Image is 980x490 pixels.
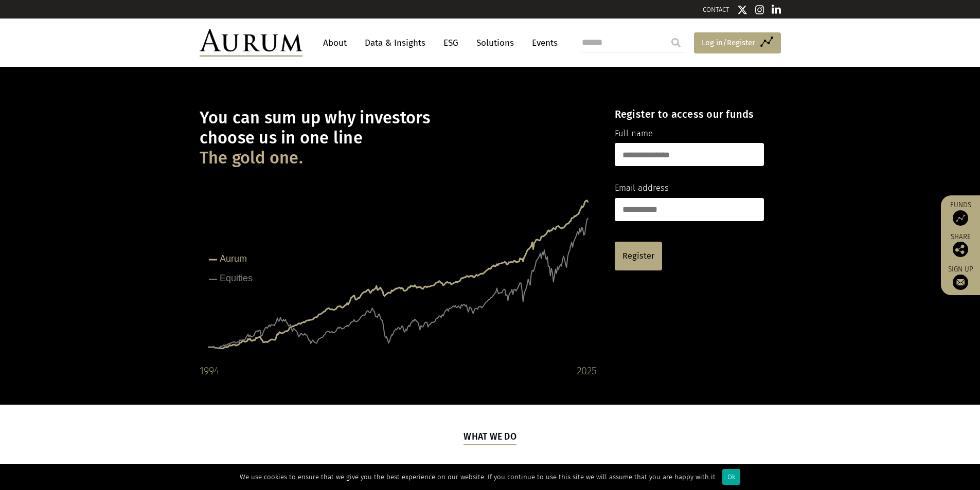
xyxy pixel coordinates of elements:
[527,33,558,52] a: Events
[953,275,968,290] img: Sign up to our newsletter
[200,148,303,168] span: The gold one.
[772,5,781,15] img: Linkedin icon
[220,253,247,264] tspan: Aurum
[953,242,968,257] img: Share this post
[200,108,597,168] h1: You can sum up why investors choose us in one line
[615,182,669,195] label: Email address
[737,5,747,15] img: Twitter icon
[438,33,464,52] a: ESG
[615,127,653,140] label: Full name
[702,37,755,49] span: Log in/Register
[694,32,781,54] a: Log in/Register
[946,233,975,257] div: Share
[200,362,219,379] div: 1994
[471,33,519,52] a: Solutions
[464,430,516,445] h5: What we do
[722,469,740,485] div: Ok
[220,273,253,283] tspan: Equities
[615,108,764,120] h4: Register to access our funds
[946,265,975,290] a: Sign up
[615,242,662,270] a: Register
[946,201,975,226] a: Funds
[953,210,968,226] img: Access Funds
[755,5,764,15] img: Instagram icon
[577,362,597,379] div: 2025
[318,33,352,52] a: About
[200,29,302,57] img: Aurum
[666,32,686,53] input: Submit
[360,33,431,52] a: Data & Insights
[703,6,729,13] a: CONTACT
